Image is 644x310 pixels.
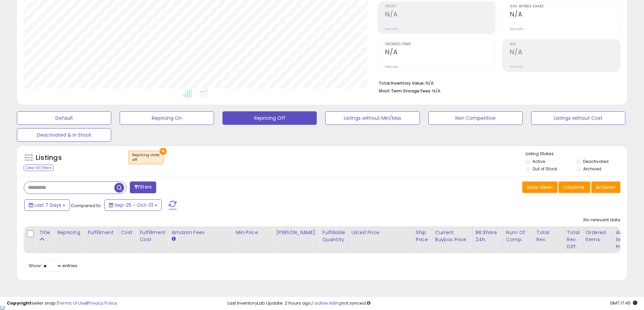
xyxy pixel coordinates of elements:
[385,10,495,20] h2: N/A
[325,111,420,125] button: Listings without Min/Max
[7,300,31,306] strong: Copyright
[379,80,425,86] b: Total Inventory Value:
[88,300,117,306] a: Privacy Policy
[510,10,620,20] h2: N/A
[586,229,610,243] div: Ordered Items
[583,217,620,223] div: No relevant data
[352,229,410,236] div: Listed Price
[510,43,620,46] span: ROI
[160,148,167,155] button: ×
[558,181,590,193] button: Columns
[428,111,523,125] button: Non Competitive
[591,181,620,193] button: Actions
[379,88,431,94] b: Short Term Storage Fees:
[435,229,470,243] div: Current Buybox Price
[130,181,156,193] button: Filters
[88,229,115,236] div: Fulfillment
[531,111,625,125] button: Listings without Cost
[510,5,620,8] span: Avg. Buybox Share
[416,229,429,243] div: Ship Price
[132,152,160,163] span: Repricing state :
[121,229,134,236] div: Cost
[7,300,117,307] div: seller snap | |
[222,111,317,125] button: Repricing Off
[24,199,70,211] button: Last 7 Days
[583,159,609,164] label: Deactivated
[58,300,87,306] a: Terms of Use
[115,202,153,208] span: Sep-25 - Oct-01
[610,300,637,306] span: 2025-10-9 17:45 GMT
[236,229,270,236] div: Min Price
[385,48,495,57] h2: N/A
[17,111,111,125] button: Default
[506,229,531,243] div: Num of Comp.
[522,181,557,193] button: Save View
[57,229,82,236] div: Repricing
[385,43,495,46] span: Ordered Items
[583,166,601,172] label: Archived
[132,158,160,162] div: off
[104,199,162,211] button: Sep-25 - Oct-01
[140,229,166,243] div: Fulfillment Cost
[276,229,316,236] div: [PERSON_NAME]
[510,27,523,31] small: Prev: N/A
[385,65,398,69] small: Prev: N/A
[312,300,341,306] a: 1 active listing
[171,236,175,242] small: Amazon Fees.
[120,111,214,125] button: Repricing On
[228,300,637,307] div: Last InventoryLab Update: 2 hours ago, not synced.
[385,5,495,8] span: Profit
[563,184,584,191] span: Columns
[171,229,230,236] div: Amazon Fees
[385,27,398,31] small: Prev: N/A
[29,262,77,269] span: Show: entries
[17,128,111,142] button: Deactivated & In Stock
[36,153,62,163] h5: Listings
[510,65,523,69] small: Prev: N/A
[379,79,615,87] li: N/A
[71,202,102,209] span: Compared to:
[532,159,545,164] label: Active
[39,229,51,236] div: Title
[510,48,620,57] h2: N/A
[616,229,641,250] div: Avg Selling Price
[536,229,561,243] div: Total Rev.
[567,229,580,250] div: Total Rev. Diff.
[526,151,627,157] p: Listing States:
[432,88,440,94] span: N/A
[476,229,500,243] div: BB Share 24h.
[24,165,54,171] div: Clear All Filters
[322,229,345,243] div: Fulfillable Quantity
[532,166,557,172] label: Out of Stock
[34,202,61,208] span: Last 7 Days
